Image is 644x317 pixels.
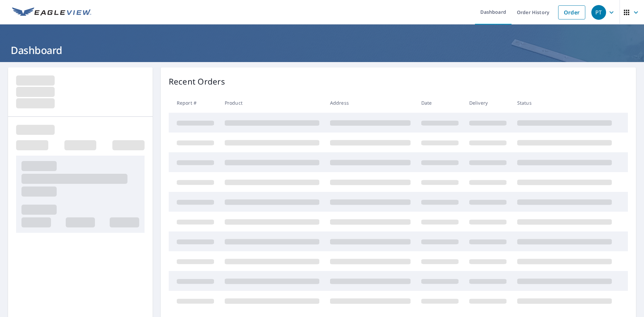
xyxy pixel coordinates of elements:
th: Status [512,93,617,113]
h1: Dashboard [8,43,636,57]
th: Delivery [464,93,512,113]
div: PT [591,5,606,20]
th: Date [416,93,464,113]
p: Recent Orders [169,75,225,88]
th: Address [325,93,416,113]
img: EV Logo [12,7,91,17]
th: Report # [169,93,219,113]
a: Order [558,5,585,19]
th: Product [219,93,325,113]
